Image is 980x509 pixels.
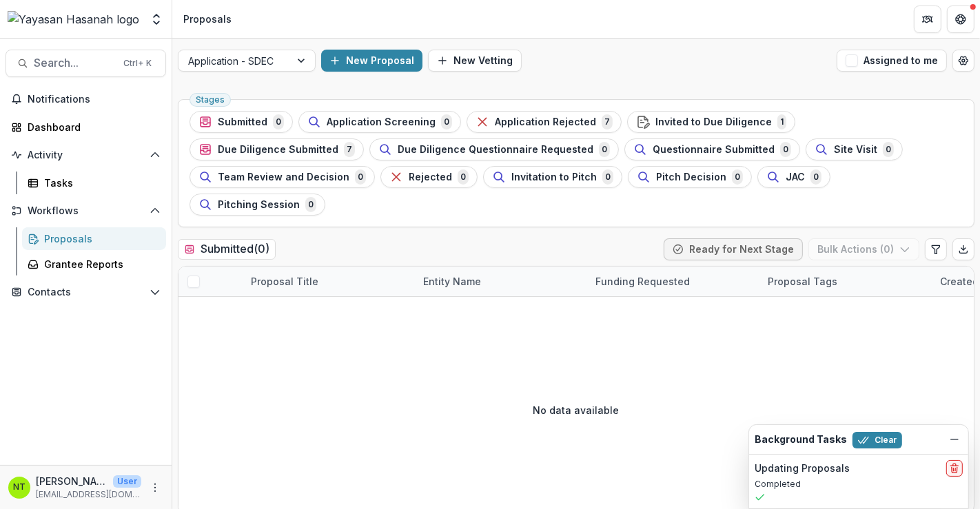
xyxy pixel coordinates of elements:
div: Proposal Tags [759,267,932,296]
span: 0 [441,114,452,129]
div: Entity Name [415,267,587,296]
button: Application Screening0 [298,111,461,133]
span: Due Diligence Submitted [218,144,338,156]
span: Pitch Decision [656,172,726,183]
button: Bulk Actions (0) [808,238,919,260]
div: Grantee Reports [44,257,155,271]
a: Grantee Reports [22,253,166,276]
button: Export table data [952,238,974,260]
button: Clear [853,432,902,448]
span: 0 [458,169,469,185]
span: 0 [305,197,316,212]
div: Proposals [183,12,232,26]
button: Team Review and Decision0 [190,166,375,188]
button: Ready for Next Stage [664,238,803,260]
div: Ctrl + K [121,56,154,71]
span: 7 [344,142,355,157]
button: Submitted0 [190,111,293,133]
p: [PERSON_NAME] [36,474,108,488]
a: Dashboard [6,116,166,138]
div: Proposal Title [243,274,327,289]
p: User [113,475,141,488]
button: JAC0 [757,166,830,188]
div: Proposal Title [243,267,415,296]
button: Dismiss [946,431,963,448]
button: Invitation to Pitch0 [483,166,622,188]
span: Search... [34,56,115,70]
span: Notifications [28,94,161,105]
span: Invited to Due Diligence [655,116,772,128]
span: Due Diligence Questionnaire Requested [398,144,593,156]
span: Activity [28,149,144,161]
button: New Vetting [428,50,522,72]
span: Invitation to Pitch [511,172,597,183]
div: Nur Atiqah binti Adul Taib [13,483,25,492]
span: Team Review and Decision [218,172,349,183]
span: Workflows [28,205,144,217]
span: 0 [883,142,894,157]
h2: Background Tasks [755,434,847,446]
img: Yayasan Hasanah logo [8,11,139,28]
span: Application Rejected [495,116,596,128]
a: Tasks [22,172,166,194]
button: More [147,479,163,496]
span: Site Visit [834,144,877,156]
h2: Updating Proposals [755,463,850,475]
button: Notifications [6,88,166,110]
button: Questionnaire Submitted0 [624,138,800,160]
span: Application Screening [327,116,436,128]
button: Search... [6,50,166,77]
div: Entity Name [415,274,489,289]
button: Open entity switcher [147,6,166,33]
span: 0 [273,114,284,129]
span: Questionnaire Submitted [653,144,775,156]
button: Application Rejected7 [467,111,622,133]
button: Get Help [947,6,974,33]
p: No data available [533,403,620,417]
button: Due Diligence Questionnaire Requested0 [369,138,619,160]
button: Due Diligence Submitted7 [190,138,364,160]
button: Edit table settings [925,238,947,260]
button: Open table manager [952,50,974,72]
span: 7 [602,114,613,129]
button: Pitching Session0 [190,194,325,216]
button: Invited to Due Diligence1 [627,111,795,133]
span: 0 [732,169,743,185]
span: Submitted [218,116,267,128]
span: Rejected [409,172,452,183]
div: Proposal Tags [759,274,846,289]
div: Funding Requested [587,274,698,289]
button: delete [946,460,963,477]
div: Proposals [44,231,155,246]
span: Contacts [28,287,144,298]
div: Tasks [44,176,155,190]
span: 0 [355,169,366,185]
div: Funding Requested [587,267,759,296]
button: Pitch Decision0 [628,166,752,188]
p: Completed [755,478,963,490]
button: Open Activity [6,144,166,166]
h2: Submitted ( 0 ) [178,239,276,259]
button: New Proposal [321,50,422,72]
button: Open Workflows [6,200,166,222]
button: Partners [914,6,941,33]
nav: breadcrumb [178,9,237,29]
span: JAC [786,172,805,183]
button: Assigned to me [837,50,947,72]
span: 0 [602,169,613,185]
span: Stages [196,95,225,105]
button: Open Contacts [6,281,166,303]
span: 1 [777,114,786,129]
span: Pitching Session [218,199,300,211]
div: Dashboard [28,120,155,134]
span: 0 [810,169,821,185]
span: 0 [780,142,791,157]
p: [EMAIL_ADDRESS][DOMAIN_NAME] [36,488,141,501]
button: Rejected0 [380,166,478,188]
button: Site Visit0 [806,138,903,160]
span: 0 [599,142,610,157]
